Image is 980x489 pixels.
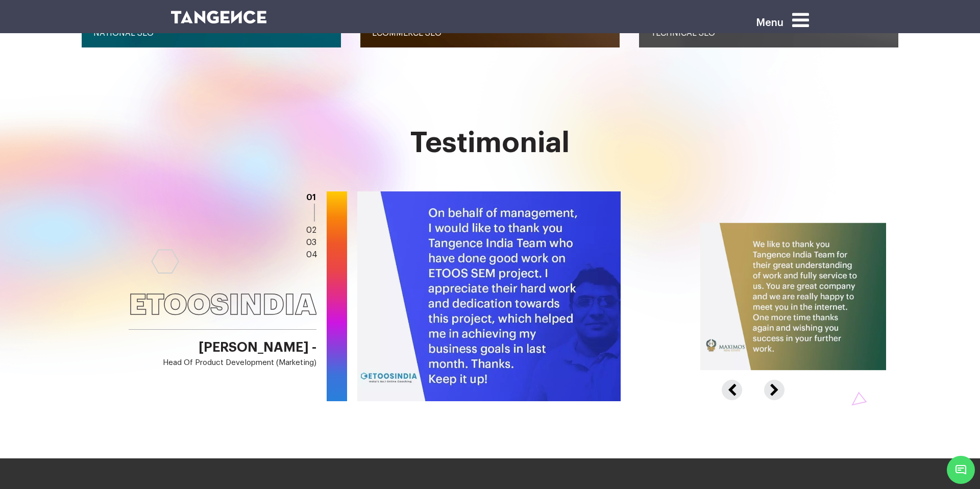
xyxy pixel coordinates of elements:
span: National SEO [93,29,154,37]
h2: Testimonial [171,127,809,159]
h2: ETOOSINDIA [129,289,316,330]
a: 04 [306,251,317,259]
span: Head of Product Development (Marketing) [129,358,316,368]
h5: [PERSON_NAME] - [129,338,316,368]
span: Chat Widget [947,456,975,484]
button: Previous [722,380,755,389]
a: 02 [306,226,316,234]
img: logo SVG [171,11,266,23]
button: Next [764,380,782,389]
a: 03 [306,238,316,247]
a: 01 [306,193,316,202]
